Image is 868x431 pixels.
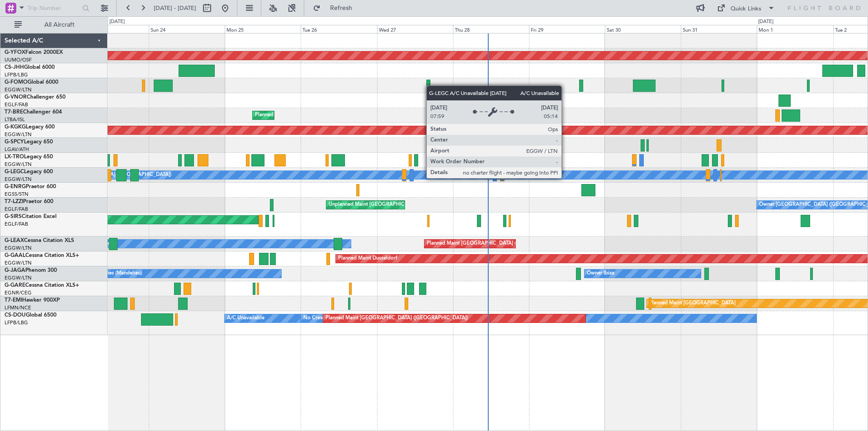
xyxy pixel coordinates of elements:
[329,198,477,212] div: Unplanned Maint [GEOGRAPHIC_DATA] ([GEOGRAPHIC_DATA])
[5,169,53,175] a: G-LEGCLegacy 600
[303,312,324,325] div: No Crew
[5,65,55,70] a: CS-JHHGlobal 6000
[5,109,62,115] a: T7-BREChallenger 604
[5,86,32,93] a: EGGW/LTN
[757,25,833,33] div: Mon 1
[5,57,32,63] a: UUMO/OSF
[605,25,681,33] div: Sat 30
[5,71,28,78] a: LFPB/LBG
[758,18,774,26] div: [DATE]
[5,154,53,160] a: LX-TROLegacy 650
[338,252,397,265] div: Planned Maint Dusseldorf
[731,5,761,14] div: Quick Links
[5,65,24,70] span: CS-JHH
[5,161,32,168] a: EGGW/LTN
[322,5,360,11] span: Refresh
[154,4,196,12] span: [DATE] - [DATE]
[5,169,24,175] span: G-LEGC
[5,214,57,219] a: G-SIRSCitation Excel
[712,1,779,15] button: Quick Links
[227,312,264,325] div: A/C Unavailable
[5,131,32,138] a: EGGW/LTN
[5,95,66,100] a: G-VNORChallenger 650
[5,238,24,243] span: G-LEAX
[5,268,57,273] a: G-JAGAPhenom 300
[649,297,736,310] div: Planned Maint [GEOGRAPHIC_DATA]
[5,253,79,258] a: G-GAALCessna Citation XLS+
[225,25,301,33] div: Mon 25
[427,237,569,251] div: Planned Maint [GEOGRAPHIC_DATA] ([GEOGRAPHIC_DATA])
[5,95,27,100] span: G-VNOR
[5,139,24,145] span: G-SPCY
[5,139,53,145] a: G-SPCYLegacy 650
[5,109,23,115] span: T7-BRE
[377,25,453,33] div: Wed 27
[5,199,53,204] a: T7-LZZIPraetor 600
[529,25,605,33] div: Fri 29
[5,313,57,318] a: CS-DOUGlobal 6500
[325,312,468,325] div: Planned Maint [GEOGRAPHIC_DATA] ([GEOGRAPHIC_DATA])
[5,80,58,85] a: G-FOMOGlobal 6000
[28,1,80,15] input: Trip Number
[5,101,28,108] a: EGLF/FAB
[5,245,32,251] a: EGGW/LTN
[5,50,25,55] span: G-YFOX
[5,298,22,303] span: T7-EMI
[75,267,142,280] div: No Crew Cannes (Mandelieu)
[73,25,149,33] div: Sat 23
[5,80,28,85] span: G-FOMO
[5,176,32,183] a: EGGW/LTN
[5,275,32,281] a: EGGW/LTN
[5,116,25,123] a: LTBA/ISL
[5,206,28,213] a: EGLF/FAB
[5,253,25,258] span: G-GAAL
[255,109,364,122] div: Planned Maint Warsaw ([GEOGRAPHIC_DATA])
[453,25,529,33] div: Thu 28
[5,304,31,311] a: LFMN/NCE
[587,267,614,280] div: Owner Ibiza
[681,25,757,33] div: Sun 31
[5,214,22,219] span: G-SIRS
[5,268,25,273] span: G-JAGA
[5,199,23,204] span: T7-LZZI
[5,154,24,160] span: LX-TRO
[10,18,98,32] button: All Aircraft
[301,25,377,33] div: Tue 26
[309,1,363,15] button: Refresh
[5,184,56,189] a: G-ENRGPraetor 600
[5,50,63,55] a: G-YFOXFalcon 2000EX
[5,283,79,288] a: G-GARECessna Citation XLS+
[5,238,74,243] a: G-LEAXCessna Citation XLS
[5,221,28,227] a: EGLF/FAB
[5,124,26,130] span: G-KGKG
[5,191,28,198] a: EGSS/STN
[5,298,60,303] a: T7-EMIHawker 900XP
[5,146,29,153] a: LGAV/ATH
[5,283,25,288] span: G-GARE
[5,313,26,318] span: CS-DOU
[5,319,28,326] a: LFPB/LBG
[5,260,32,266] a: EGGW/LTN
[149,25,225,33] div: Sun 24
[5,289,32,296] a: EGNR/CEG
[5,184,26,189] span: G-ENRG
[109,18,125,26] div: [DATE]
[24,22,95,28] span: All Aircraft
[5,124,55,130] a: G-KGKGLegacy 600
